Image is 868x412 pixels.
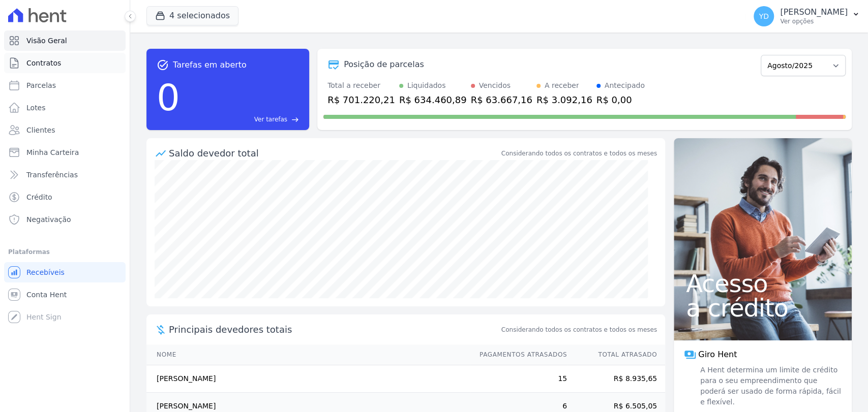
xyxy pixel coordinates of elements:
[26,36,67,46] span: Visão Geral
[254,115,287,124] span: Ver tarefas
[344,58,424,71] div: Posição de parcelas
[470,365,567,393] td: 15
[4,187,126,207] a: Crédito
[291,116,299,123] span: east
[745,2,868,30] button: YD [PERSON_NAME] Ver opções
[146,344,470,365] th: Nome
[479,80,511,91] div: Vencidos
[26,80,56,90] span: Parcelas
[4,75,126,96] a: Parcelas
[471,93,532,107] div: R$ 63.667,16
[26,267,65,277] span: Recebíveis
[26,125,55,135] span: Clientes
[157,71,180,124] div: 0
[407,80,446,91] div: Liquidados
[698,348,737,361] span: Giro Hent
[146,365,470,393] td: [PERSON_NAME]
[470,344,567,365] th: Pagamentos Atrasados
[184,115,299,124] a: Ver tarefas east
[567,344,665,365] th: Total Atrasado
[157,59,169,71] span: task_alt
[4,165,126,185] a: Transferências
[686,296,840,320] span: a crédito
[4,209,126,230] a: Negativação
[4,284,126,305] a: Conta Hent
[780,7,848,17] p: [PERSON_NAME]
[698,365,842,407] span: A Hent determina um limite de crédito para o seu empreendimento que poderá ser usado de forma ráp...
[501,325,657,334] span: Considerando todos os contratos e todos os meses
[399,93,467,107] div: R$ 634.460,89
[759,13,768,20] span: YD
[26,214,71,225] span: Negativação
[26,103,46,113] span: Lotes
[26,290,67,300] span: Conta Hent
[536,93,592,107] div: R$ 3.092,16
[501,149,657,158] div: Considerando todos os contratos e todos os meses
[780,17,848,25] p: Ver opções
[545,80,579,91] div: A receber
[169,146,499,160] div: Saldo devedor total
[4,53,126,73] a: Contratos
[26,147,79,157] span: Minha Carteira
[169,323,499,336] span: Principais devedores totais
[327,80,395,91] div: Total a receber
[4,142,126,163] a: Minha Carteira
[596,93,645,107] div: R$ 0,00
[567,365,665,393] td: R$ 8.935,65
[4,30,126,51] a: Visão Geral
[173,59,247,71] span: Tarefas em aberto
[4,262,126,282] a: Recebíveis
[146,6,238,25] button: 4 selecionados
[4,98,126,118] a: Lotes
[686,271,840,296] span: Acesso
[26,58,61,68] span: Contratos
[327,93,395,107] div: R$ 701.220,21
[4,120,126,140] a: Clientes
[8,246,122,258] div: Plataformas
[26,170,78,180] span: Transferências
[605,80,645,91] div: Antecipado
[26,192,52,202] span: Crédito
